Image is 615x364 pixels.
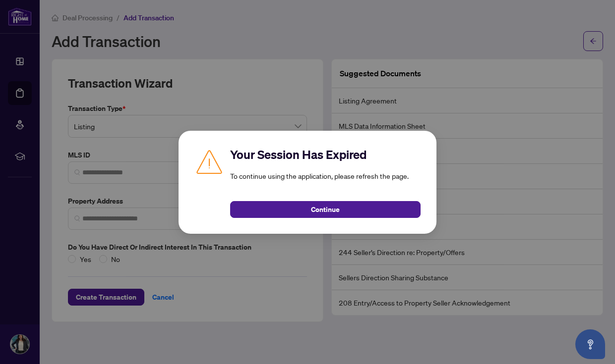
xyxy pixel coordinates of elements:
[230,201,421,218] button: Continue
[194,147,224,176] img: Caution icon
[230,147,421,162] h2: Your Session Has Expired
[575,329,605,359] button: Open asap
[230,147,421,218] div: To continue using the application, please refresh the page.
[311,202,340,217] span: Continue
